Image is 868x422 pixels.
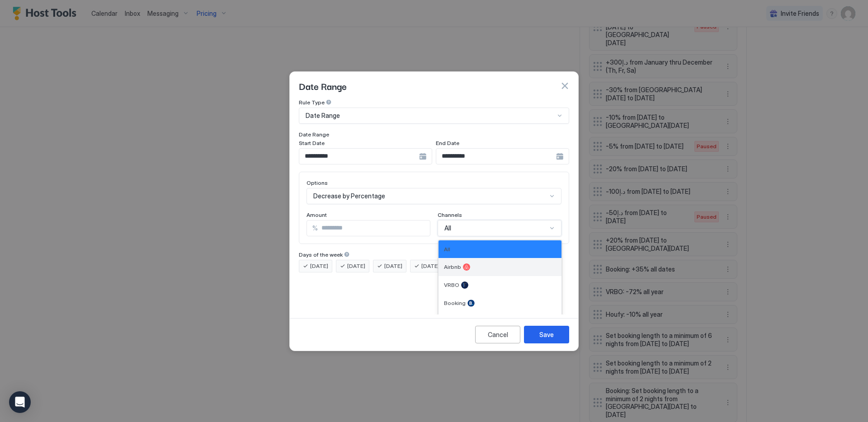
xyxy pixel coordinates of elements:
[299,149,419,164] input: Input Field
[313,192,385,200] span: Decrease by Percentage
[436,149,556,164] input: Input Field
[318,220,430,236] input: Input Field
[438,211,462,218] span: Channels
[307,211,327,218] span: Amount
[488,330,508,339] div: Cancel
[299,79,347,93] span: Date Range
[444,300,466,306] span: Booking
[444,246,450,253] span: All
[444,263,461,270] span: Airbnb
[299,99,325,106] span: Rule Type
[444,224,451,232] span: All
[524,326,569,343] button: Save
[9,391,31,413] div: Open Intercom Messenger
[306,112,340,120] span: Date Range
[299,251,343,258] span: Days of the week
[307,179,328,186] span: Options
[539,330,554,339] div: Save
[421,262,439,270] span: [DATE]
[310,262,328,270] span: [DATE]
[347,262,365,270] span: [DATE]
[312,224,318,232] span: %
[475,326,520,343] button: Cancel
[299,140,325,146] span: Start Date
[444,281,459,288] span: VRBO
[436,140,459,146] span: End Date
[299,131,329,138] span: Date Range
[384,262,402,270] span: [DATE]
